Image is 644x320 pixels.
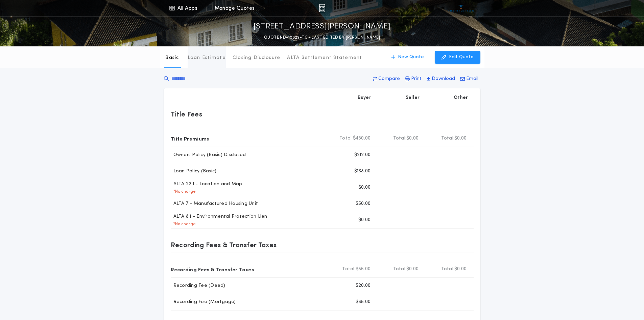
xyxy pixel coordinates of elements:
[425,73,457,85] button: Download
[233,55,281,61] p: Closing Disclosure
[358,184,371,191] p: $0.00
[406,266,419,273] span: $0.00
[393,266,407,273] b: Total:
[165,55,179,61] p: Basic
[403,73,424,85] button: Print
[171,168,217,175] p: Loan Policy (Basic)
[171,133,209,144] p: Title Premiums
[384,51,431,64] button: New Quote
[454,94,468,101] p: Other
[358,94,371,101] p: Buyer
[171,213,267,220] p: ALTA 8.1 - Environmental Protection Lien
[319,4,325,12] img: img
[406,135,419,142] span: $0.00
[356,200,371,207] p: $50.00
[406,94,420,101] p: Seller
[441,135,455,142] b: Total:
[354,152,371,158] p: $212.00
[458,73,480,85] button: Email
[171,264,254,275] p: Recording Fees & Transfer Taxes
[342,266,356,273] b: Total:
[188,55,226,61] p: Loan Estimate
[339,135,353,142] b: Total:
[432,76,455,82] p: Download
[378,76,400,82] p: Compare
[466,76,478,82] p: Email
[356,266,371,273] span: $85.00
[398,54,424,61] p: New Quote
[358,217,371,223] p: $0.00
[393,135,407,142] b: Total:
[171,239,277,250] p: Recording Fees & Transfer Taxes
[287,55,362,61] p: ALTA Settlement Statement
[441,266,455,273] b: Total:
[264,34,380,41] p: QUOTE ND-10329-TC - LAST EDITED BY [PERSON_NAME]
[371,73,402,85] button: Compare
[356,282,371,289] p: $20.00
[171,152,246,158] p: Owners Policy (Basic) Disclosed
[353,135,371,142] span: $430.00
[171,221,196,227] p: * No charge
[171,189,196,194] p: * No charge
[449,54,474,61] p: Edit Quote
[435,51,480,64] button: Edit Quote
[171,299,236,305] p: Recording Fee (Mortgage)
[171,181,242,188] p: ALTA 22.1 - Location and Map
[171,200,258,207] p: ALTA 7 - Manufactured Housing Unit
[448,5,474,12] img: vs-icon
[356,299,371,305] p: $65.00
[454,135,467,142] span: $0.00
[254,21,391,32] p: [STREET_ADDRESS][PERSON_NAME]
[454,266,467,273] span: $0.00
[171,282,225,289] p: Recording Fee (Deed)
[354,168,371,175] p: $168.00
[411,76,422,82] p: Print
[171,109,202,120] p: Title Fees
